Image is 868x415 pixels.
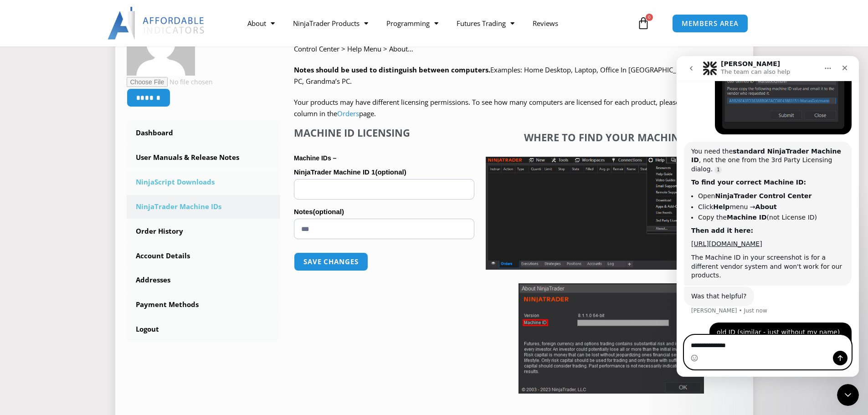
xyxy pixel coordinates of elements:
a: About [238,13,284,34]
b: To find your correct Machine ID: [15,123,129,130]
nav: Account pages [127,121,281,341]
a: Source reference 135038541: [38,110,45,118]
iframe: Intercom live chat [837,384,859,406]
img: Screenshot 2025-01-17 1155544 | Affordable Indicators – NinjaTrader [486,157,736,270]
b: Then add it here: [15,171,77,178]
a: NinjaScript Downloads [127,170,281,194]
a: NinjaTrader Machine IDs [127,195,281,219]
a: Payment Methods [127,293,281,317]
b: About [79,147,100,154]
div: old ID (similar - just without my name) is still: A1B26E43FD3838BB067ACD8E43883151 [33,266,175,313]
div: You need the , not the one from the 3rd Party Licensing dialog. [15,91,168,118]
h4: Machine ID Licensing [294,127,474,138]
span: 0 [646,14,653,21]
b: NinjaTrader Control Center [38,136,135,143]
textarea: Message… [8,279,175,295]
strong: Machine IDs – [294,154,336,162]
a: Reviews [524,13,567,34]
div: Was that helpful?[PERSON_NAME] • Just now [7,231,77,251]
a: Orders [337,109,359,118]
a: Programming [377,13,447,34]
a: Logout [127,318,281,341]
iframe: Intercom live chat [677,56,859,377]
button: Save changes [294,252,368,271]
div: Matias says… [7,266,175,324]
div: You need thestandard NinjaTrader Machine ID, not the one from the 3rd Party Licensing dialog.Sour... [7,86,175,230]
div: Solomon says… [7,86,175,231]
a: Dashboard [127,121,281,145]
button: Send a message… [156,295,171,309]
div: The Machine ID in your screenshot is for a different vendor system and won't work for our products. [15,197,168,224]
a: Order History [127,220,281,243]
a: Addresses [127,268,281,292]
a: NinjaTrader Products [284,13,377,34]
label: NinjaTrader Machine ID 1 [294,165,474,179]
div: Solomon says… [7,231,175,267]
b: standard NinjaTrader Machine ID [15,92,164,108]
div: [PERSON_NAME] • Just now [15,252,91,257]
h4: Where to find your Machine ID [486,131,736,143]
img: LogoAI | Affordable Indicators – NinjaTrader [108,7,205,40]
label: Notes [294,205,474,219]
nav: Menu [238,13,635,34]
a: User Manuals & Release Notes [127,146,281,169]
a: Account Details [127,244,281,268]
a: [URL][DOMAIN_NAME] [15,184,86,191]
img: Screenshot 2025-01-17 114931 | Affordable Indicators – NinjaTrader [519,283,704,394]
div: Was that helpful? [15,236,70,245]
li: Click menu → [21,147,168,155]
li: Open [21,136,168,144]
li: Copy the (not License ID) [21,157,168,166]
span: (optional) [313,208,344,215]
b: Machine ID [50,158,90,165]
button: Emoji picker [14,298,21,306]
span: (optional) [375,168,406,176]
div: old ID (similar - just without my name) is still: A1B26E43FD3838BB067ACD8E43883151 [40,272,168,307]
a: Futures Trading [447,13,524,34]
strong: Notes should be used to distinguish between computers. [294,65,490,74]
b: Help [36,147,53,154]
span: Your products may have different licensing permissions. To see how many computers are licensed fo... [294,97,730,118]
span: Examples: Home Desktop, Laptop, Office In [GEOGRAPHIC_DATA], Basement PC, Grandma’s PC. [294,65,730,86]
a: 0 [623,10,663,36]
span: MEMBERS AREA [682,20,739,27]
a: MEMBERS AREA [672,14,748,33]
